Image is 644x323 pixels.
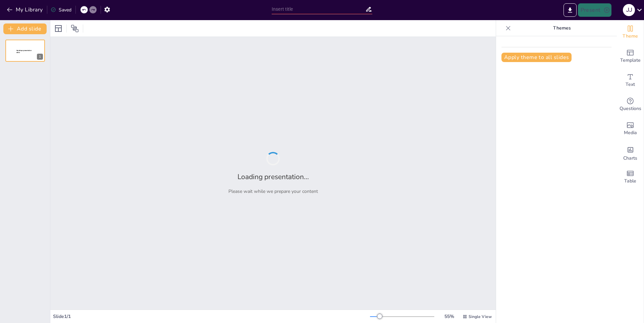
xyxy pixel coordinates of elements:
[441,313,457,320] div: 55 %
[617,117,644,141] div: Add images, graphics, shapes or video
[620,105,641,112] span: Questions
[617,44,644,68] div: Add ready made slides
[624,177,636,185] span: Table
[623,4,635,16] div: J J
[617,165,644,189] div: Add a table
[37,54,43,60] div: 1
[237,172,309,181] h2: Loading presentation...
[624,129,637,137] span: Media
[51,7,71,13] div: Saved
[620,57,641,64] span: Template
[617,93,644,117] div: Get real-time input from your audience
[563,3,577,17] button: Export to PowerPoint
[469,314,492,319] span: Single View
[53,313,370,320] div: Slide 1 / 1
[5,40,45,62] div: 1
[53,23,64,34] div: Layout
[626,81,635,88] span: Text
[623,3,635,17] button: J J
[617,20,644,44] div: Change the overall theme
[623,33,638,40] span: Theme
[228,188,318,195] p: Please wait while we prepare your content
[16,50,32,53] span: Sendsteps presentation editor
[272,4,365,14] input: Insert title
[623,155,637,162] span: Charts
[3,23,47,34] button: Add slide
[617,141,644,165] div: Add charts and graphs
[501,53,572,62] button: Apply theme to all slides
[617,68,644,93] div: Add text boxes
[5,4,46,15] button: My Library
[514,20,610,36] p: Themes
[578,3,611,17] button: Present
[71,24,79,33] span: Position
